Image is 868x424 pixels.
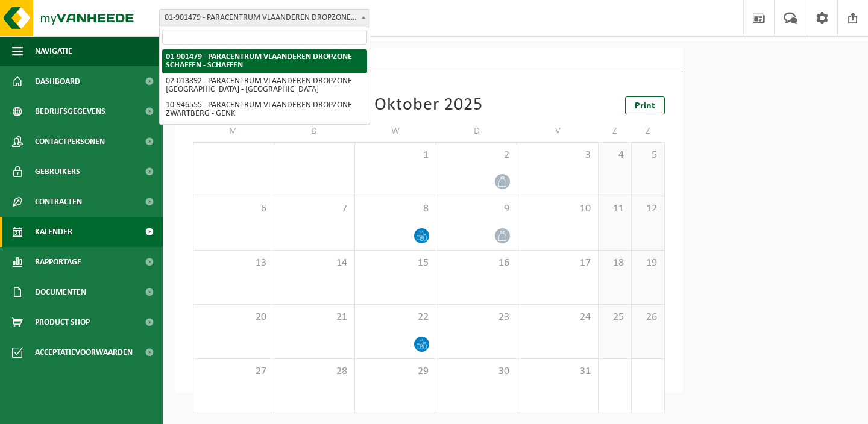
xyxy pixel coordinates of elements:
span: 26 [638,311,658,324]
span: Bedrijfsgegevens [35,96,105,126]
span: Navigatie [35,36,72,66]
span: Print [635,101,655,111]
a: Print [625,96,665,114]
td: M [193,120,274,142]
span: 01-901479 - PARACENTRUM VLAANDEREN DROPZONE SCHAFFEN - SCHAFFEN [160,10,370,26]
span: 10 [523,202,592,216]
span: Contactpersonen [35,126,105,157]
td: D [274,120,356,142]
span: 11 [605,202,625,216]
li: 01-901479 - PARACENTRUM VLAANDEREN DROPZONE SCHAFFEN - SCHAFFEN [162,49,367,73]
span: 3 [523,149,592,162]
span: 7 [280,202,349,216]
span: 24 [523,311,592,324]
span: 5 [638,149,658,162]
span: Dashboard [35,66,80,96]
span: Gebruikers [35,157,80,187]
td: Z [632,120,665,142]
span: Rapportage [35,247,81,277]
span: 16 [442,257,511,270]
span: 15 [361,257,430,270]
span: 23 [442,311,511,324]
li: 10-946555 - PARACENTRUM VLAANDEREN DROPZONE ZWARTBERG - GENK [162,98,367,122]
span: 6 [200,202,268,216]
span: 31 [523,365,592,378]
span: 17 [523,257,592,270]
td: V [517,120,599,142]
span: 13 [200,257,268,270]
span: 28 [280,365,349,378]
span: Acceptatievoorwaarden [35,337,133,367]
span: 8 [361,202,430,216]
li: 02-013892 - PARACENTRUM VLAANDEREN DROPZONE [GEOGRAPHIC_DATA] - [GEOGRAPHIC_DATA] [162,73,367,98]
span: 25 [605,311,625,324]
span: 9 [442,202,511,216]
td: D [436,120,518,142]
span: 01-901479 - PARACENTRUM VLAANDEREN DROPZONE SCHAFFEN - SCHAFFEN [159,9,370,27]
td: Z [599,120,632,142]
span: 4 [605,149,625,162]
span: 21 [280,311,349,324]
span: 20 [200,311,268,324]
span: 12 [638,202,658,216]
td: W [355,120,436,142]
span: Documenten [35,277,86,307]
span: 1 [361,149,430,162]
div: Oktober 2025 [374,96,483,114]
span: 19 [638,257,658,270]
span: Contracten [35,187,82,217]
span: 22 [361,311,430,324]
span: 30 [442,365,511,378]
span: Product Shop [35,307,90,337]
span: 2 [442,149,511,162]
span: Kalender [35,217,72,247]
span: 14 [280,257,349,270]
span: 18 [605,257,625,270]
span: 27 [200,365,268,378]
span: 29 [361,365,430,378]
